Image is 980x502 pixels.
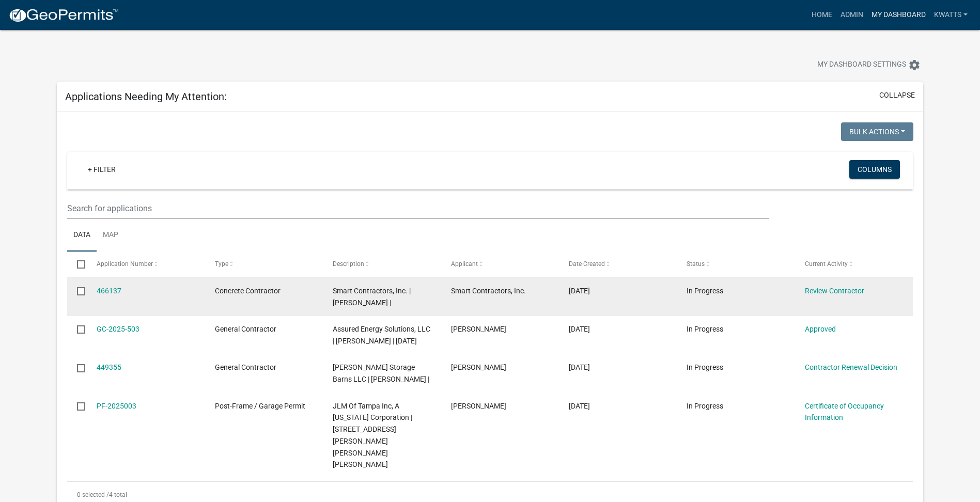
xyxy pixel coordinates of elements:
[97,260,153,268] span: Application Number
[687,363,723,371] span: In Progress
[451,363,506,371] span: Marvin Raber
[807,5,836,25] a: Home
[841,122,913,141] button: Bulk Actions
[80,160,124,179] a: + Filter
[879,90,915,101] button: collapse
[441,252,558,276] datatable-header-cell: Applicant
[97,219,125,252] a: Map
[805,287,864,295] a: Review Contractor
[87,252,205,276] datatable-header-cell: Application Number
[97,325,139,333] a: GC-2025-503
[795,252,912,276] datatable-header-cell: Current Activity
[65,90,227,103] h5: Applications Needing My Attention:
[569,260,605,268] span: Date Created
[67,219,97,252] a: Data
[215,363,276,371] span: General Contractor
[451,325,506,333] span: Diana Pickup
[930,5,972,25] a: Kwatts
[908,59,921,71] i: settings
[97,363,121,371] a: 449355
[67,198,769,219] input: Search for applications
[805,260,848,268] span: Current Activity
[451,402,506,410] span: Larry Boston
[687,325,723,333] span: In Progress
[97,287,121,295] a: 466137
[805,363,897,371] a: Contractor Renewal Decision
[569,287,590,295] span: 08/19/2025
[867,5,930,25] a: My Dashboard
[687,287,723,295] span: In Progress
[451,260,478,268] span: Applicant
[97,402,136,410] a: PF-2025003
[323,252,441,276] datatable-header-cell: Description
[333,287,411,307] span: Smart Contractors, Inc. | John Ahrens |
[67,252,87,276] datatable-header-cell: Select
[569,402,590,410] span: 01/16/2025
[333,363,429,383] span: Raber Storage Barns LLC | Marvin Raber |
[215,402,305,410] span: Post-Frame / Garage Permit
[205,252,323,276] datatable-header-cell: Type
[569,363,590,371] span: 07/14/2025
[333,260,364,268] span: Description
[77,491,109,498] span: 0 selected /
[809,55,929,75] button: My Dashboard Settingssettings
[559,252,677,276] datatable-header-cell: Date Created
[451,287,526,295] span: Smart Contractors, Inc.
[836,5,867,25] a: Admin
[333,402,412,469] span: JLM Of Tampa Inc, A Florida Corporation | 19175 N. Dale Mabry Hwy, Lutz
[849,160,900,179] button: Columns
[805,325,836,333] a: Approved
[333,325,430,345] span: Assured Energy Solutions, LLC | Diana Pickup | 12/31/2025
[817,59,906,71] span: My Dashboard Settings
[677,252,795,276] datatable-header-cell: Status
[215,287,281,295] span: Concrete Contractor
[215,325,276,333] span: General Contractor
[215,260,228,268] span: Type
[805,402,884,422] a: Certificate of Occupancy Information
[687,402,723,410] span: In Progress
[687,260,705,268] span: Status
[569,325,590,333] span: 08/18/2025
